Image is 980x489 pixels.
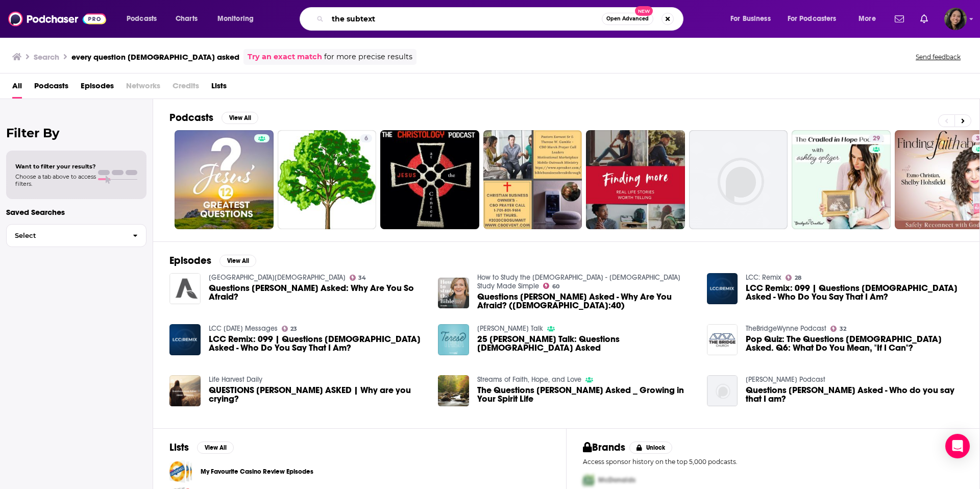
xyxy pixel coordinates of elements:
[7,232,125,239] span: Select
[328,11,602,27] input: Search podcasts, credits, & more...
[169,254,256,267] a: EpisodesView All
[477,335,695,352] a: 25 Terese Talk: Questions Jesus Asked
[209,386,426,403] a: QUESTIONS JESUS ASKED | Why are you crying?
[324,51,412,63] span: for more precise results
[358,276,366,280] span: 34
[360,134,372,142] a: 6
[746,335,963,352] a: Pop Quiz: The Questions Jesus Asked. Q6: What Do You Mean, "If I Can"?
[635,6,653,16] span: New
[12,78,22,99] span: All
[81,78,114,99] a: Episodes
[781,11,851,27] button: open menu
[840,327,846,331] span: 32
[477,292,695,310] span: Questions [PERSON_NAME] Asked - Why Are You Afraid? ([DEMOGRAPHIC_DATA]:40)
[477,375,581,384] a: Streams of Faith, Hope, and Love
[209,324,278,333] a: LCC Sunday Messages
[217,12,254,26] span: Monitoring
[477,335,695,352] span: 25 [PERSON_NAME] Talk: Questions [DEMOGRAPHIC_DATA] Asked
[851,11,889,27] button: open menu
[169,273,201,304] img: Questions Jesus Asked: Why Are You So Afraid?
[945,434,970,458] div: Open Intercom Messenger
[944,8,967,30] span: Logged in as BroadleafBooks2
[438,324,469,355] img: 25 Terese Talk: Questions Jesus Asked
[219,255,256,267] button: View All
[583,458,963,466] p: Access sponsor history on the top 5,000 podcasts.
[477,386,695,403] a: The Questions Jesus Asked _ Growing in Your Spirit Life
[873,134,880,144] span: 29
[211,78,227,99] a: Lists
[169,460,192,483] a: My Favourite Casino Review Episodes
[248,51,322,63] a: Try an exact match
[746,273,781,282] a: LCC: Remix
[209,335,426,352] a: LCC Remix: 099 | Questions Jesus Asked - Who Do You Say That I Am?
[210,11,267,27] button: open menu
[169,11,204,27] a: Charts
[477,324,543,333] a: Terese Talk
[746,386,963,403] span: Questions [PERSON_NAME] Asked - Who do you say that I am?
[169,324,201,355] img: LCC Remix: 099 | Questions Jesus Asked - Who Do You Say That I Am?
[891,10,908,28] a: Show notifications dropdown
[127,12,157,26] span: Podcasts
[606,16,649,21] span: Open Advanced
[6,207,146,217] p: Saved Searches
[707,375,738,406] img: Questions Jesus Asked - Who do you say that I am?
[6,126,146,140] h2: Filter By
[34,52,59,62] h3: Search
[788,12,837,26] span: For Podcasters
[278,130,377,229] a: 6
[913,53,964,61] button: Send feedback
[209,375,262,384] a: Life Harvest Daily
[176,12,198,26] span: Charts
[477,386,695,403] span: The Questions [PERSON_NAME] Asked _ Growing in Your Spirit Life
[723,11,783,27] button: open menu
[552,284,559,289] span: 60
[707,273,738,304] img: LCC Remix: 099 | Questions Jesus Asked - Who Do You Say That I Am?
[746,386,963,403] a: Questions Jesus Asked - Who do you say that I am?
[209,284,426,301] a: Questions Jesus Asked: Why Are You So Afraid?
[197,442,234,454] button: View All
[438,375,469,406] a: The Questions Jesus Asked _ Growing in Your Spirit Life
[6,224,146,247] button: Select
[830,326,846,332] a: 32
[169,111,213,124] h2: Podcasts
[792,130,891,229] a: 29
[629,442,673,454] button: Unlock
[119,11,170,27] button: open menu
[543,283,559,289] a: 60
[209,386,426,403] span: QUESTIONS [PERSON_NAME] ASKED | Why are you crying?
[71,52,239,62] h3: every question [DEMOGRAPHIC_DATA] asked
[169,111,258,124] a: PodcastsView All
[707,324,738,355] img: Pop Quiz: The Questions Jesus Asked. Q6: What Do You Mean, "If I Can"?
[944,8,967,30] img: User Profile
[169,375,201,406] a: QUESTIONS JESUS ASKED | Why are you crying?
[201,466,313,477] a: My Favourite Casino Review Episodes
[282,326,298,332] a: 23
[169,254,211,267] h2: Episodes
[438,278,469,309] img: Questions Jesus Asked - Why Are You Afraid? (Mark 4:40)
[8,9,106,29] a: Podchaser - Follow, Share and Rate Podcasts
[746,284,963,301] span: LCC Remix: 099 | Questions [DEMOGRAPHIC_DATA] Asked - Who Do You Say That I Am?
[209,335,426,352] span: LCC Remix: 099 | Questions [DEMOGRAPHIC_DATA] Asked - Who Do You Say That I Am?
[126,78,160,99] span: Networks
[364,134,368,144] span: 6
[209,273,346,282] a: Arbor Church
[746,375,825,384] a: Jim Parsons Podcast
[869,134,884,142] a: 29
[209,284,426,301] span: Questions [PERSON_NAME] Asked: Why Are You So Afraid?
[350,275,366,281] a: 34
[15,163,96,170] span: Want to filter your results?
[477,273,680,290] a: How to Study the Bible - Bible Study Made Simple
[173,78,199,99] span: Credits
[477,292,695,310] a: Questions Jesus Asked - Why Are You Afraid? (Mark 4:40)
[786,275,801,281] a: 28
[602,13,653,25] button: Open AdvancedNew
[34,78,68,99] span: Podcasts
[309,7,693,31] div: Search podcasts, credits, & more...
